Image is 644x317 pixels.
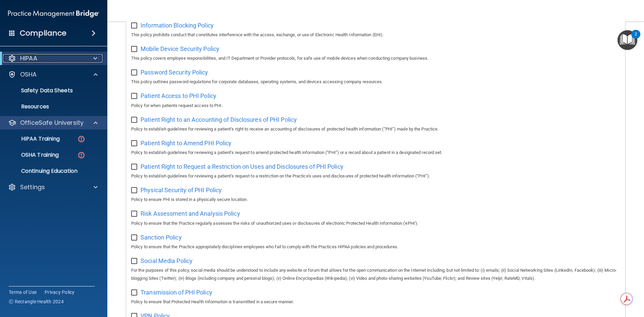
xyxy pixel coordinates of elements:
[131,298,620,306] p: Policy to ensure that Protected Health Information is transmitted in a secure manner.
[4,87,96,94] p: Safety Data Sheets
[4,136,60,142] p: HIPAA Training
[141,210,240,217] span: Risk Assessment and Analysis Policy
[141,257,193,264] span: Social Media Policy
[131,172,620,180] p: Policy to establish guidelines for reviewing a patient’s request to a restriction on the Practice...
[20,183,45,191] p: Settings
[77,151,86,159] img: danger-circle.6113f641.png
[77,135,86,143] img: danger-circle.6113f641.png
[4,168,96,174] p: Continuing Education
[4,103,96,110] p: Resources
[8,54,97,62] a: HIPAA
[131,125,620,133] p: Policy to establish guidelines for reviewing a patient’s right to receive an accounting of disclo...
[20,29,66,38] h4: Compliance
[141,45,219,52] span: Mobile Device Security Policy
[141,234,182,241] span: Sanction Policy
[131,266,620,282] p: For the purposes of this policy, social media should be understood to include any website or foru...
[131,54,620,62] p: This policy covers employee responsibilities, and IT Department or Provider protocols, for safe u...
[8,183,98,191] a: Settings
[9,298,64,305] span: Ⓒ Rectangle Health 2024
[8,119,98,127] a: OfficeSafe University
[141,289,212,296] span: Transmission of PHI Policy
[141,22,214,29] span: Information Blocking Policy
[618,30,637,50] button: Open Resource Center, 2 new notifications
[141,163,343,170] span: Patient Right to Request a Restriction on Uses and Disclosures of PHI Policy
[131,31,620,39] p: This policy prohibits conduct that constitutes interference with the access, exchange, or use of ...
[131,219,620,227] p: Policy to ensure that the Practice regularly assesses the risks of unauthorized uses or disclosur...
[131,78,620,86] p: This policy outlines password regulations for corporate databases, operating systems, and devices...
[20,70,37,78] p: OSHA
[20,54,37,62] p: HIPAA
[4,152,59,158] p: OSHA Training
[20,119,84,127] p: OfficeSafe University
[141,140,231,147] span: Patient Right to Amend PHI Policy
[141,92,216,99] span: Patient Access to PHI Policy
[131,102,620,110] p: Policy for when patients request access to PHI.
[131,149,620,157] p: Policy to establish guidelines for reviewing a patient’s request to amend protected health inform...
[9,289,37,296] a: Terms of Use
[635,34,637,43] div: 2
[528,269,636,296] iframe: Drift Widget Chat Controller
[8,7,99,20] img: PMB logo
[131,243,620,251] p: Policy to ensure that the Practice appropriately disciplines employees who fail to comply with th...
[131,196,620,204] p: Policy to ensure PHI is stored in a physically secure location.
[8,70,98,78] a: OSHA
[141,116,297,123] span: Patient Right to an Accounting of Disclosures of PHI Policy
[141,187,222,194] span: Physical Security of PHI Policy
[45,289,75,296] a: Privacy Policy
[141,69,208,76] span: Password Security Policy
